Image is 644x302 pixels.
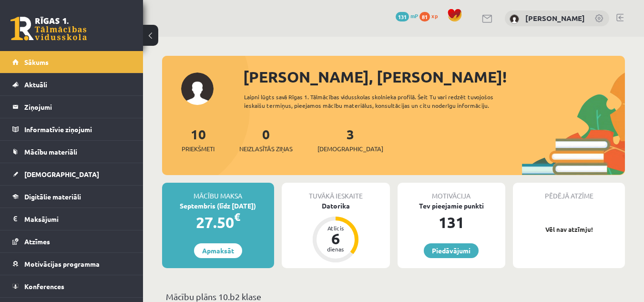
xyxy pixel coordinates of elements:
a: Rīgas 1. Tālmācības vidusskola [10,17,87,41]
div: Atlicis [321,225,350,231]
span: Aktuāli [24,80,47,89]
span: Atzīmes [24,237,50,246]
span: € [234,210,240,224]
a: 10Priekšmeti [182,125,215,154]
a: Piedāvājumi [424,243,479,258]
div: Septembris (līdz [DATE]) [162,201,274,211]
div: Pēdējā atzīme [513,183,625,201]
div: Mācību maksa [162,183,274,201]
a: 0Neizlasītās ziņas [239,125,293,154]
div: Motivācija [398,183,506,201]
div: Laipni lūgts savā Rīgas 1. Tālmācības vidusskolas skolnieka profilā. Šeit Tu vari redzēt tuvojošo... [244,93,522,110]
div: dienas [321,246,350,252]
span: Motivācijas programma [24,260,100,268]
span: Sākums [24,58,49,66]
div: 6 [321,231,350,246]
a: Atzīmes [12,230,131,252]
a: Mācību materiāli [12,141,131,163]
legend: Ziņojumi [24,96,131,118]
span: Digitālie materiāli [24,192,81,201]
span: [DEMOGRAPHIC_DATA] [24,170,99,178]
a: Informatīvie ziņojumi [12,118,131,140]
a: Konferences [12,275,131,297]
div: Tev pieejamie punkti [398,201,506,211]
span: xp [431,12,438,20]
span: Neizlasītās ziņas [239,144,293,154]
a: Ziņojumi [12,96,131,118]
span: mP [410,12,418,20]
a: Sākums [12,51,131,73]
p: Vēl nav atzīmju! [518,225,620,234]
div: 131 [398,211,506,234]
span: Priekšmeti [182,144,215,154]
span: Konferences [24,282,64,291]
a: 81 xp [419,12,442,20]
div: Datorika [282,201,390,211]
a: 131 mP [396,12,418,20]
div: Tuvākā ieskaite [282,183,390,201]
legend: Maksājumi [24,208,131,230]
a: Digitālie materiāli [12,186,131,208]
a: [PERSON_NAME] [525,13,585,23]
a: Maksājumi [12,208,131,230]
a: 3[DEMOGRAPHIC_DATA] [317,125,383,154]
a: Aktuāli [12,73,131,95]
span: Mācību materiāli [24,147,77,156]
a: Datorika Atlicis 6 dienas [282,201,390,264]
a: [DEMOGRAPHIC_DATA] [12,163,131,185]
a: Motivācijas programma [12,253,131,275]
span: 131 [396,12,409,21]
div: [PERSON_NAME], [PERSON_NAME]! [243,65,625,88]
span: 81 [419,12,430,21]
div: 27.50 [162,211,274,234]
legend: Informatīvie ziņojumi [24,118,131,140]
span: [DEMOGRAPHIC_DATA] [317,144,383,154]
a: Apmaksāt [194,243,242,258]
img: Anastasija Nikola Šefanovska [510,14,519,24]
